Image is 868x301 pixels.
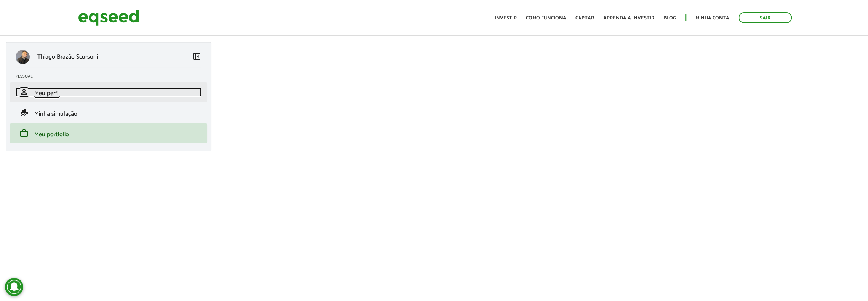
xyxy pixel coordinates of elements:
span: finance_mode [19,108,29,117]
li: Minha simulação [10,102,207,123]
span: Minha simulação [34,109,77,119]
li: Meu perfil [10,82,207,102]
a: finance_modeMinha simulação [16,108,201,117]
img: EqSeed [78,8,139,28]
a: personMeu perfil [16,88,201,97]
a: Sair [739,12,792,23]
h2: Pessoal [16,74,207,79]
span: Meu perfil [34,88,60,99]
span: Meu portfólio [34,129,69,140]
a: Captar [575,16,594,21]
span: person [19,88,29,97]
li: Meu portfólio [10,123,207,143]
p: Thiago Brazão Scursoni [37,53,98,61]
a: Investir [495,16,517,21]
a: Minha conta [695,16,729,21]
a: Blog [663,16,676,21]
span: work [19,129,29,138]
a: Aprenda a investir [603,16,654,21]
a: Colapsar menu [192,52,201,62]
span: left_panel_close [192,52,201,61]
a: Como funciona [526,16,566,21]
a: workMeu portfólio [16,129,201,138]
